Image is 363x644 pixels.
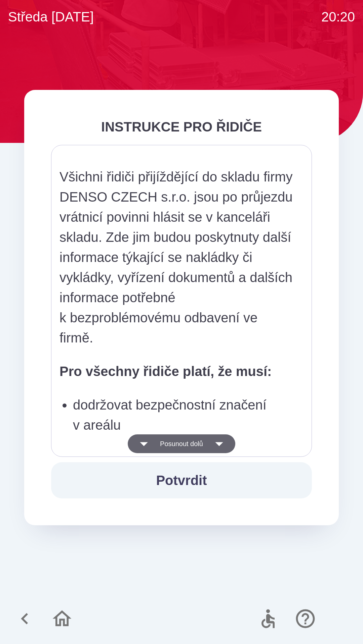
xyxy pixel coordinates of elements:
[128,434,235,453] button: Posunout dolů
[59,364,272,379] strong: Pro všechny řidiče platí, že musí:
[331,610,350,628] img: cs flag
[73,395,294,435] p: dodržovat bezpečnostní značení v areálu
[8,7,94,27] p: středa [DATE]
[51,117,312,137] div: INSTRUKCE PRO ŘIDIČE
[24,47,339,79] img: Logo
[51,462,312,498] button: Potvrdit
[321,7,355,27] p: 20:20
[59,167,294,348] p: Všichni řidiči přijíždějící do skladu firmy DENSO CZECH s.r.o. jsou po průjezdu vrátnicí povinni ...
